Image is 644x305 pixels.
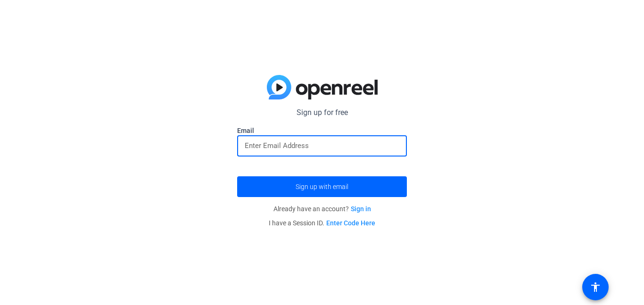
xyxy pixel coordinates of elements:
[269,219,375,227] span: I have a Session ID.
[590,281,601,293] mat-icon: accessibility
[237,126,407,135] label: Email
[273,205,371,213] span: Already have an account?
[237,107,407,118] p: Sign up for free
[351,205,371,213] a: Sign in
[245,140,399,151] input: Enter Email Address
[237,176,407,197] button: Sign up with email
[326,219,375,227] a: Enter Code Here
[267,75,378,99] img: blue-gradient.svg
